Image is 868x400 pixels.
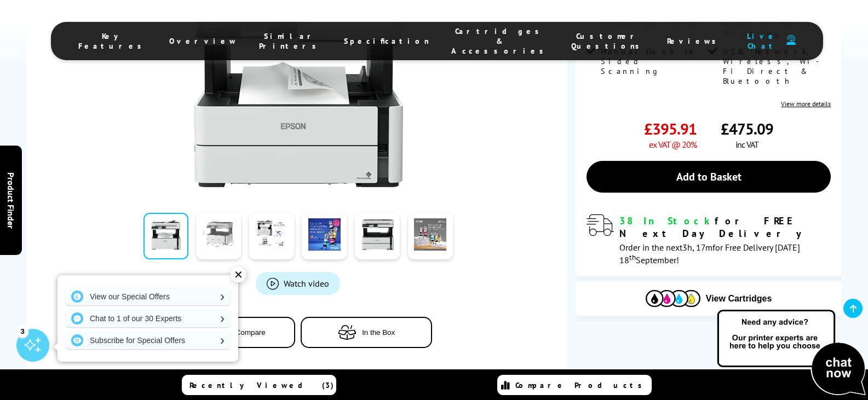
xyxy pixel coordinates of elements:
[256,272,340,295] a: Product_All_Videos
[587,215,831,265] div: modal_delivery
[66,310,230,327] a: Chat to 1 of our 30 Experts
[301,317,432,348] button: In the Box
[619,242,800,265] span: Order in the next for Free Delivery [DATE] 18 September!
[584,289,834,308] button: View Cartridges
[723,47,829,86] span: USB, Network, Wireless, Wi-Fi Direct & Bluetooth
[231,267,246,282] div: ✕
[646,290,700,307] img: Cartridges
[497,375,652,395] a: Compare Products
[619,215,831,240] div: for FREE Next Day Delivery
[667,36,722,46] span: Reviews
[182,375,336,395] a: Recently Viewed (3)
[212,328,266,337] span: Add to Compare
[5,172,16,228] span: Product Finder
[649,139,697,150] span: ex VAT @ 20%
[644,119,697,139] span: £395.91
[706,294,772,304] span: View Cartridges
[715,308,868,398] img: Open Live Chat window
[16,325,28,337] div: 3
[78,31,147,51] span: Key Features
[721,119,773,139] span: £475.09
[587,161,831,193] a: Add to Basket
[629,252,636,262] sup: th
[189,380,334,390] span: Recently Viewed (3)
[169,36,237,46] span: Overview
[344,36,429,46] span: Specification
[66,332,230,349] a: Subscribe for Special Offers
[66,288,230,305] a: View our Special Offers
[781,100,831,108] a: View more details
[259,31,322,51] span: Similar Printers
[786,35,796,45] img: user-headset-duotone.svg
[744,31,781,51] span: Live Chat
[735,139,758,150] span: inc VAT
[682,242,712,253] span: 3h, 17m
[619,215,715,227] span: 38 In Stock
[362,328,395,337] span: In the Box
[515,380,648,390] span: Compare Products
[451,26,549,56] span: Cartridges & Accessories
[284,278,329,289] span: Watch video
[571,31,645,51] span: Customer Questions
